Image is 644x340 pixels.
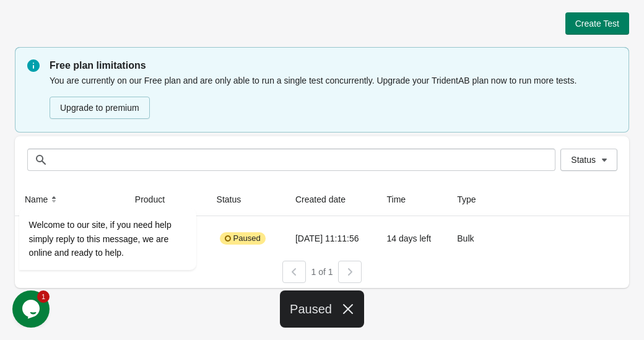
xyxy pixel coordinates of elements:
[290,188,363,211] button: Created date
[50,58,617,73] p: Free plan limitations
[12,290,52,328] iframe: chat widget
[571,155,596,165] span: Status
[452,188,493,211] button: Type
[50,73,617,120] div: You are currently on our Free plan and are only able to run a single test concurrently. Upgrade y...
[565,12,629,35] button: Create Test
[311,267,333,277] span: 1 of 1
[295,226,367,251] div: [DATE] 11:11:56
[280,290,364,328] div: Paused
[220,232,266,245] div: Paused
[17,124,159,162] span: Welcome to our site, if you need help simply reply to this message, we are online and ready to help.
[457,226,493,251] div: Bulk
[387,226,438,251] div: 14 days left
[12,96,235,284] iframe: chat widget
[575,19,619,28] span: Create Test
[560,149,617,171] button: Status
[382,188,424,211] button: Time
